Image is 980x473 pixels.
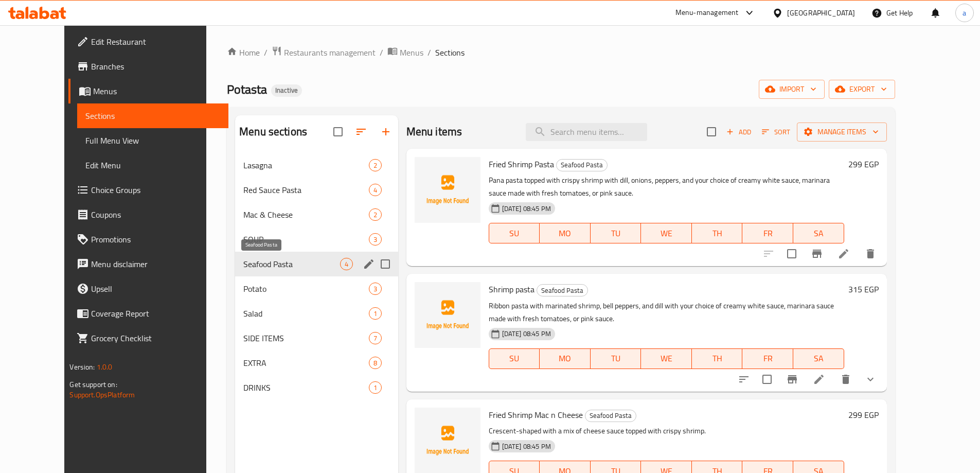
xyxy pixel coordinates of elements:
[243,357,368,369] span: EXTRA
[85,159,220,171] span: Edit Menu
[239,124,307,139] h2: Menu sections
[235,153,398,178] div: Lasagna2
[833,367,858,392] button: delete
[387,46,423,59] a: Menus
[732,367,756,392] button: sort-choices
[742,223,793,243] button: FR
[767,83,816,96] span: import
[68,326,228,351] a: Grocery Checklist
[489,300,844,325] p: Ribbon pasta with marinated shrimp, bell peppers, and dill with your choice of creamy white sauce...
[725,126,753,138] span: Add
[540,223,591,243] button: MO
[537,285,587,296] span: Seafood Pasta
[369,334,381,343] span: 7
[489,282,534,297] span: Shrimp pasta
[91,208,220,221] span: Coupons
[595,226,637,241] span: TU
[848,282,879,296] h6: 315 EGP
[91,184,220,196] span: Choice Groups
[837,83,887,96] span: export
[369,332,382,344] div: items
[762,126,790,138] span: Sort
[243,307,368,320] div: Salad
[69,388,135,401] a: Support.OpsPlatform
[489,407,583,423] span: Fried Shrimp Mac n Cheese
[272,46,376,59] a: Restaurants management
[91,258,220,270] span: Menu disclaimer
[369,283,382,295] div: items
[68,227,228,252] a: Promotions
[963,7,966,19] span: a
[68,202,228,227] a: Coupons
[369,307,382,320] div: items
[271,86,302,95] span: Inactive
[91,233,220,246] span: Promotions
[537,284,588,296] div: Seafood Pasta
[797,122,887,142] button: Manage items
[349,119,373,144] span: Sort sections
[489,425,844,437] p: Crescent-shaped with a mix of cheese sauce topped with crispy shrimp.
[77,153,228,178] a: Edit Menu
[493,226,536,241] span: SU
[645,226,688,241] span: WE
[369,210,381,220] span: 2
[797,351,840,366] span: SA
[427,46,431,59] li: /
[243,184,368,196] span: Red Sauce Pasta
[243,233,368,246] div: SOUP
[369,284,381,294] span: 3
[489,174,844,200] p: Pana pasta topped with crispy shrimp with dill, onions, peppers, and your choice of creamy white ...
[93,85,220,97] span: Menus
[746,351,789,366] span: FR
[829,80,895,99] button: export
[243,283,368,295] div: Potato
[498,204,555,214] span: [DATE] 08:45 PM
[369,184,382,196] div: items
[361,256,377,272] button: edit
[68,301,228,326] a: Coverage Report
[235,149,398,404] nav: Menu sections
[91,36,220,48] span: Edit Restaurant
[838,248,850,260] a: Edit menu item
[243,381,368,394] div: DRINKS
[787,7,855,19] div: [GEOGRAPHIC_DATA]
[243,208,368,221] span: Mac & Cheese
[692,348,743,369] button: TH
[805,126,879,138] span: Manage items
[696,351,739,366] span: TH
[97,360,113,374] span: 1.0.0
[243,159,368,171] span: Lasagna
[235,375,398,400] div: DRINKS1
[369,208,382,221] div: items
[369,358,381,368] span: 8
[692,223,743,243] button: TH
[489,223,540,243] button: SU
[327,121,349,143] span: Select all sections
[848,408,879,422] h6: 299 EGP
[498,329,555,339] span: [DATE] 08:45 PM
[556,159,608,171] div: Seafood Pasta
[369,185,381,195] span: 4
[369,161,381,170] span: 2
[645,351,688,366] span: WE
[435,46,465,59] span: Sections
[235,252,398,276] div: Seafood Pasta4edit
[85,110,220,122] span: Sections
[68,178,228,202] a: Choice Groups
[227,46,895,59] nav: breadcrumb
[235,178,398,202] div: Red Sauce Pasta4
[641,223,692,243] button: WE
[369,381,382,394] div: items
[69,378,117,391] span: Get support on:
[369,357,382,369] div: items
[759,124,793,140] button: Sort
[805,241,829,266] button: Branch-specific-item
[489,156,554,172] span: Fried Shrimp Pasta
[415,157,480,223] img: Fried Shrimp Pasta
[781,243,803,265] span: Select to update
[557,159,607,171] span: Seafood Pasta
[91,307,220,320] span: Coverage Report
[68,276,228,301] a: Upsell
[675,7,739,19] div: Menu-management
